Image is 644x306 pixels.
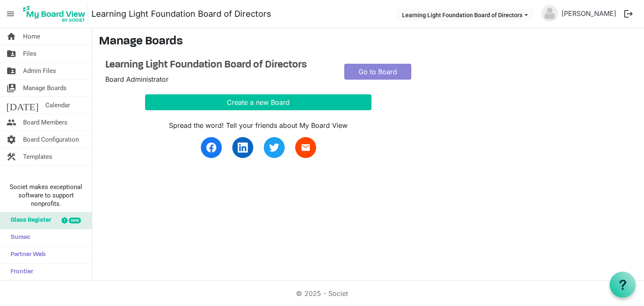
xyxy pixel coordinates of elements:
span: folder_shared [6,45,16,62]
span: people [6,114,16,131]
img: My Board View Logo [21,3,88,24]
button: Learning Light Foundation Board of Directors dropdownbutton [397,9,533,21]
button: logout [620,5,637,23]
span: switch_account [6,80,16,96]
span: Files [23,45,36,62]
h3: Manage Boards [99,35,637,49]
span: Partner Web [6,246,46,263]
span: Calendar [45,97,70,114]
span: construction [6,148,16,165]
button: Create a new Board [145,94,371,110]
span: Societ makes exceptional software to support nonprofits. [4,183,88,208]
span: [DATE] [6,97,39,114]
span: Frontier [6,264,33,280]
span: Board Administrator [105,75,169,83]
a: [PERSON_NAME] [558,5,620,22]
span: home [6,28,16,45]
img: no-profile-picture.svg [541,5,558,22]
a: © 2025 - Societ [296,289,348,298]
span: folder_shared [6,62,16,79]
img: linkedin.svg [238,143,248,153]
span: settings [6,131,16,148]
span: Board Configuration [23,131,79,148]
span: email [301,143,311,153]
a: email [295,137,316,158]
span: Templates [23,148,52,165]
div: new [69,218,81,223]
div: Spread the word! Tell your friends about My Board View [145,120,371,130]
span: Admin Files [23,62,56,79]
span: Glass Register [6,212,51,229]
span: Board Members [23,114,68,131]
a: Learning Light Foundation Board of Directors [105,59,332,71]
span: Manage Boards [23,80,67,96]
img: facebook.svg [206,143,216,153]
a: Go to Board [344,64,411,80]
a: My Board View Logo [21,3,91,24]
img: twitter.svg [269,143,279,153]
span: Sumac [6,229,30,246]
span: Home [23,28,40,45]
span: menu [3,6,18,22]
a: Learning Light Foundation Board of Directors [91,5,271,22]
